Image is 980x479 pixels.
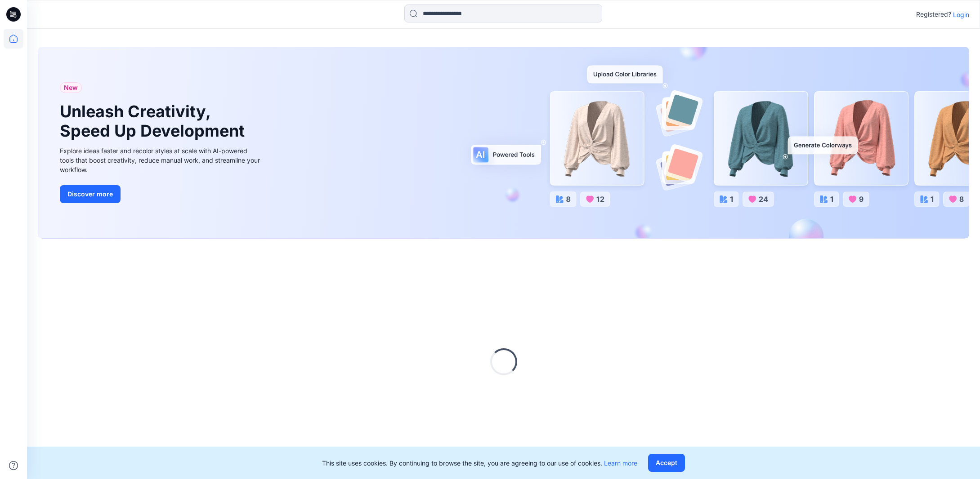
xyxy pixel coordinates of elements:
button: Accept [648,454,685,472]
span: New [64,82,78,93]
div: Explore ideas faster and recolor styles at scale with AI-powered tools that boost creativity, red... [60,146,262,174]
p: Login [953,10,969,19]
p: This site uses cookies. By continuing to browse the site, you are agreeing to our use of cookies. [322,458,637,468]
button: Discover more [60,185,121,203]
a: Learn more [604,459,637,467]
a: Discover more [60,185,262,203]
h1: Unleash Creativity, Speed Up Development [60,102,249,141]
p: Registered? [916,9,951,20]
